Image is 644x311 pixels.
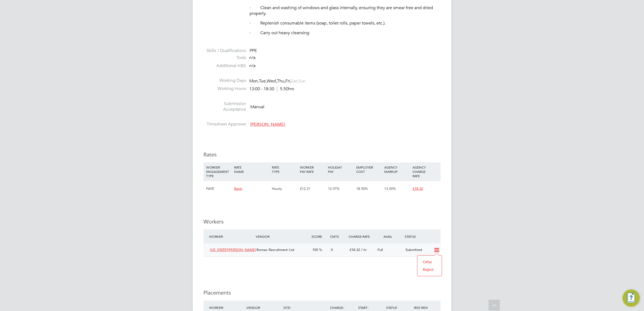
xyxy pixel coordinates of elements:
div: Avail [375,232,403,241]
div: PPE [250,48,441,54]
div: AGENCY CHARGE RATE [411,162,439,181]
label: Skills / Qualifications [203,48,246,54]
p: · Carry out heavy cleansing [250,30,441,36]
div: £12.21 [299,181,327,197]
h3: Rates [203,151,441,158]
div: PAYE [205,181,233,197]
span: Sat, [291,78,298,84]
span: 0 [331,247,333,252]
span: n/a [249,55,255,60]
span: [PERSON_NAME] [250,122,285,127]
div: RATE TYPE [271,162,299,176]
div: Vendor [254,232,310,241]
span: Wed, [267,78,277,84]
span: Fri, [285,78,291,84]
div: Submitted [403,246,431,254]
p: · Replenish consumable items (soap, toilet rolls, paper towels, etc.). [250,20,441,26]
li: Offer [420,258,439,266]
span: Basic [234,186,242,191]
h3: Placements [203,289,441,296]
div: HOLIDAY PAY [327,162,355,176]
div: WORKER PAY RATE [299,162,327,176]
span: £18.32 [349,247,360,252]
span: 5.50hrs [277,86,294,92]
label: Timesheet Approver [203,121,246,127]
span: Full [378,247,383,252]
span: Thu, [277,78,285,84]
span: / hr [361,247,367,252]
span: Romax Recruitment Ltd [257,247,294,252]
span: Mon, [249,78,259,84]
span: Manual [250,104,264,109]
span: £18.32 [413,186,423,191]
label: Tools [203,55,246,61]
li: Reject [420,266,439,273]
span: n/a [249,63,255,68]
label: Additional H&S [203,63,246,69]
div: WORKER ENGAGEMENT TYPE [205,162,233,181]
div: AGENCY MARKUP [383,162,411,176]
label: Submission Acceptance [203,101,246,112]
label: Working Hours [203,86,246,92]
span: Tue, [259,78,267,84]
label: Working Days [203,78,246,83]
div: Worker [208,232,254,241]
div: Hourly [271,181,299,197]
div: Cmts [329,232,347,241]
div: Score [310,232,329,241]
button: Engage Resource Center [622,289,640,307]
span: 18.50% [356,186,368,191]
div: Status [403,232,441,241]
h3: Workers [203,218,441,225]
span: 100 [312,247,318,252]
div: RATE NAME [233,162,270,176]
p: · Clean and washing of windows and glass internally, ensuring they are smear free and dried prope... [250,5,441,16]
span: 13.00% [384,186,396,191]
div: Charge Rate [347,232,375,241]
span: 12.07% [328,186,340,191]
div: 13:00 - 18:30 [249,86,294,92]
span: Sun [298,78,306,84]
div: EMPLOYER COST [355,162,383,176]
span: [US_STATE][PERSON_NAME] [210,247,256,252]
